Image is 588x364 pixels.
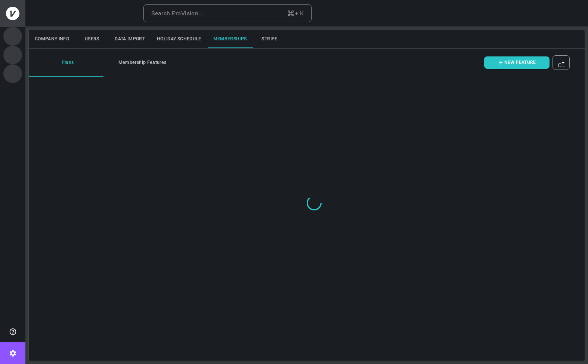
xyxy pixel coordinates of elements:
[75,30,109,48] button: Users
[207,30,253,48] button: Memberships
[143,4,312,22] button: Search ProVision...+ K
[29,49,103,77] button: Plans
[151,8,203,19] div: Search ProVision...
[484,56,550,69] button: NEW FEATURE
[287,8,304,19] div: + K
[103,49,178,77] button: Membership Features
[151,30,207,48] button: Holiday Schedule
[29,30,75,48] button: Company Info
[253,30,287,48] button: Stripe
[109,30,151,48] button: Data Import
